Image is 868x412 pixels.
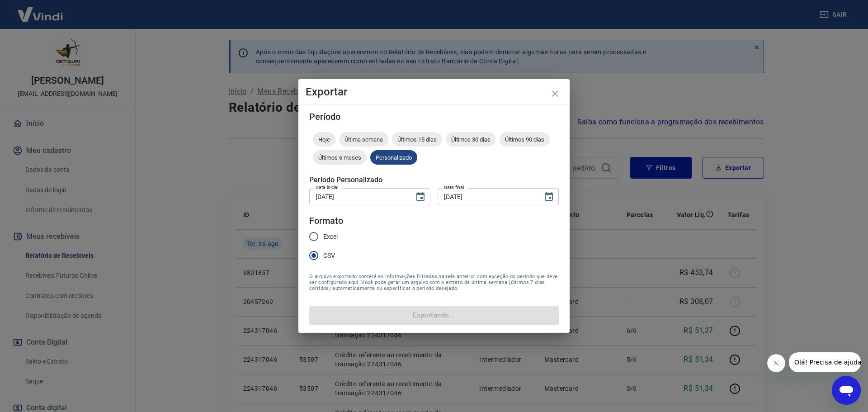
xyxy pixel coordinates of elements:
span: Últimos 6 meses [313,154,367,161]
h5: Período Personalizado [309,175,559,185]
button: Choose date, selected date is 25 de ago de 2025 [411,188,429,206]
div: Última semana [339,132,388,147]
span: Excel [323,232,338,242]
span: CSV [323,251,335,260]
label: Data inicial [316,184,339,191]
div: Hoje [313,132,335,147]
span: Hoje [313,136,335,143]
button: Choose date, selected date is 26 de ago de 2025 [540,188,558,206]
label: Data final [444,184,464,191]
span: Olá! Precisa de ajuda? [5,6,76,14]
iframe: Botão para abrir a janela de mensagens [832,376,861,405]
div: Últimos 30 dias [446,132,496,147]
input: DD/MM/YYYY [309,188,408,205]
button: close [544,83,566,104]
legend: Formato [309,214,343,227]
iframe: Mensagem da empresa [789,352,861,372]
span: Últimos 90 dias [500,136,550,143]
h4: Exportar [306,86,562,97]
input: DD/MM/YYYY [438,188,536,205]
span: Última semana [339,136,388,143]
span: O arquivo exportado conterá as informações filtradas na tela anterior com exceção do período que ... [309,274,559,291]
div: Últimos 90 dias [500,132,550,147]
span: Últimos 15 dias [392,136,442,143]
h5: Período [309,112,559,121]
span: Personalizado [370,154,417,161]
iframe: Fechar mensagem [767,354,785,372]
span: Últimos 30 dias [446,136,496,143]
div: Últimos 6 meses [313,150,367,165]
div: Últimos 15 dias [392,132,442,147]
div: Personalizado [370,150,417,165]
